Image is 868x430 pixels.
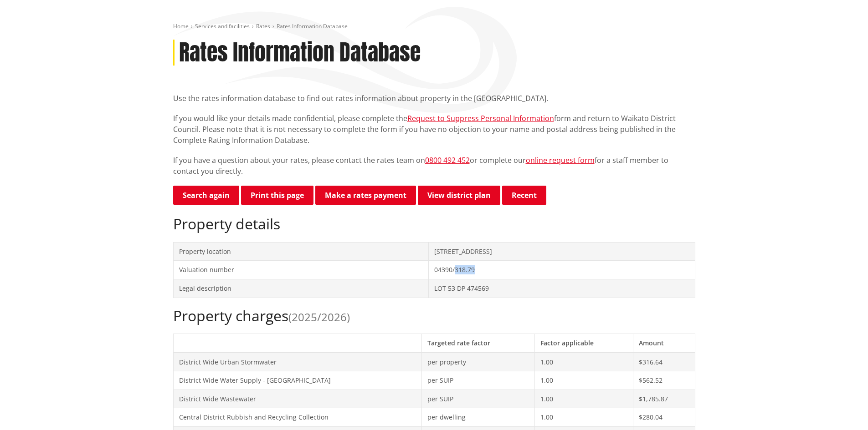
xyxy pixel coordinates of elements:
[429,261,695,279] td: 04390/318.79
[179,40,421,66] h1: Rates Information Database
[633,408,695,427] td: $280.04
[534,334,633,352] th: Factor applicable
[633,390,695,408] td: $1,785.87
[315,186,416,205] a: Make a rates payment
[173,307,695,324] h2: Property charges
[173,23,695,30] nav: breadcrumb
[173,242,429,261] td: Property location
[256,22,270,30] a: Rates
[173,215,695,233] h2: Property details
[526,155,595,165] a: online request form
[633,334,695,352] th: Amount
[429,242,695,261] td: [STREET_ADDRESS]
[173,371,421,390] td: District Wide Water Supply - [GEOGRAPHIC_DATA]
[534,371,633,390] td: 1.00
[421,334,534,352] th: Targeted rate factor
[421,408,534,427] td: per dwelling
[277,22,348,30] span: Rates Information Database
[173,186,239,205] a: Search again
[633,353,695,371] td: $316.64
[421,371,534,390] td: per SUIP
[173,390,421,408] td: District Wide Wastewater
[418,186,500,205] a: View district plan
[241,186,313,205] button: Print this page
[534,390,633,408] td: 1.00
[288,309,350,324] span: (2025/2026)
[534,353,633,371] td: 1.00
[421,353,534,371] td: per property
[421,390,534,408] td: per SUIP
[173,279,429,298] td: Legal description
[173,93,695,104] p: Use the rates information database to find out rates information about property in the [GEOGRAPHI...
[633,371,695,390] td: $562.52
[173,261,429,279] td: Valuation number
[173,155,695,177] p: If you have a question about your rates, please contact the rates team on or complete our for a s...
[407,113,554,123] a: Request to Suppress Personal Information
[173,408,421,427] td: Central District Rubbish and Recycling Collection
[173,353,421,371] td: District Wide Urban Stormwater
[502,186,546,205] button: Recent
[195,22,250,30] a: Services and facilities
[173,22,189,30] a: Home
[425,155,470,165] a: 0800 492 452
[429,279,695,298] td: LOT 53 DP 474569
[534,408,633,427] td: 1.00
[173,113,695,146] p: If you would like your details made confidential, please complete the form and return to Waikato ...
